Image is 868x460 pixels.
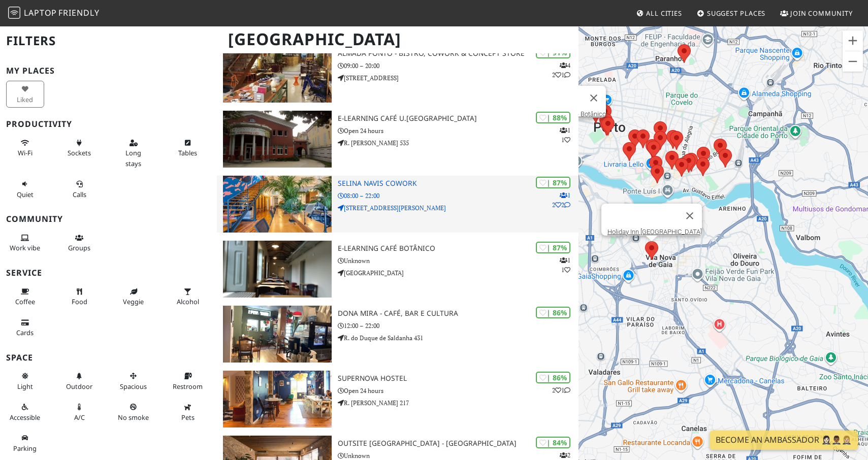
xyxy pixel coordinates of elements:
h3: Space [6,353,211,363]
h3: E-learning Café Botânico [338,244,579,253]
p: 1 1 [560,125,570,145]
div: | 87% [536,177,570,188]
h3: e-learning Café U.[GEOGRAPHIC_DATA] [338,114,579,123]
button: Zoom out [843,51,863,72]
button: Pets [169,399,207,425]
p: [GEOGRAPHIC_DATA] [338,268,579,278]
button: Veggie [115,283,153,310]
div: | 86% [536,372,570,383]
p: Unknown [338,256,579,266]
p: 1 1 [560,255,570,275]
button: Tables [169,135,207,161]
span: Suggest Places [707,9,766,18]
span: Spacious [120,382,147,391]
button: Wi-Fi [6,135,44,161]
img: Supernova Hostel [223,371,331,428]
span: Accessible [10,413,40,422]
span: Video/audio calls [73,190,86,199]
img: Dona Mira - Café, Bar e Cultura [223,306,331,363]
p: 4 2 1 [552,60,570,80]
h3: Service [6,268,211,278]
p: Open 24 hours [338,386,579,396]
p: [STREET_ADDRESS][PERSON_NAME] [338,203,579,213]
button: Spacious [115,368,153,395]
h2: Filters [6,25,211,56]
img: E-learning Café Botânico [223,241,331,298]
span: People working [10,243,40,252]
h3: Selina Navis CoWork [338,179,579,188]
p: [STREET_ADDRESS] [338,73,579,83]
a: Almada Ponto - Bistrô, Cowork & Concept Store | 91% 421 Almada Ponto - Bistrô, Cowork & Concept S... [217,46,578,103]
span: Outdoor area [66,382,92,391]
button: Coffee [6,283,44,310]
button: Light [6,368,44,395]
button: Close [678,204,702,228]
button: Cards [6,314,44,341]
p: 12:00 – 22:00 [338,321,579,331]
button: Food [60,283,99,310]
h3: Productivity [6,119,211,129]
span: Friendly [58,7,99,18]
span: Long stays [125,148,141,168]
button: Parking [6,430,44,456]
button: A/C [60,399,99,425]
img: Almada Ponto - Bistrô, Cowork & Concept Store [223,46,331,103]
h3: Community [6,214,211,224]
span: Credit cards [16,328,34,337]
button: Alcohol [169,283,207,310]
div: | 87% [536,242,570,253]
p: 1 2 2 [552,190,570,210]
span: Join Community [790,9,853,18]
button: Restroom [169,368,207,395]
button: Work vibe [6,229,44,256]
a: Holiday Inn [GEOGRAPHIC_DATA] [607,228,702,236]
button: Zoom in [843,30,863,51]
p: 2 [560,450,570,460]
button: Quiet [6,176,44,203]
button: Long stays [115,135,153,172]
span: Quiet [17,190,34,199]
h3: Dona Mira - Café, Bar e Cultura [338,309,579,318]
button: Outdoor [60,368,99,395]
img: LaptopFriendly [8,7,20,19]
span: Pet friendly [181,413,195,422]
button: Calls [60,176,99,203]
button: Sockets [60,135,99,161]
span: Stable Wi-Fi [18,148,33,157]
p: 09:00 – 20:00 [338,61,579,71]
h3: My Places [6,66,211,76]
span: Group tables [68,243,90,252]
div: | 84% [536,437,570,448]
a: Suggest Places [693,4,770,22]
p: 2 1 [552,385,570,395]
p: R. do Duque de Saldanha 431 [338,333,579,343]
h3: Outsite [GEOGRAPHIC_DATA] - [GEOGRAPHIC_DATA] [338,439,579,448]
span: Coffee [15,297,35,306]
a: All Cities [632,4,686,22]
a: e-learning Café U.Porto | 88% 11 e-learning Café U.[GEOGRAPHIC_DATA] Open 24 hours R. [PERSON_NAM... [217,111,578,168]
span: Alcohol [177,297,199,306]
a: E-learning Café Botânico | 87% 11 E-learning Café Botânico Unknown [GEOGRAPHIC_DATA] [217,241,578,298]
h3: Supernova Hostel [338,374,579,383]
div: | 88% [536,112,570,123]
button: Close [582,86,606,110]
span: Laptop [24,7,57,18]
div: | 86% [536,307,570,318]
span: All Cities [646,9,682,18]
span: Air conditioned [74,413,85,422]
a: Dona Mira - Café, Bar e Cultura | 86% Dona Mira - Café, Bar e Cultura 12:00 – 22:00 R. do Duque d... [217,306,578,363]
button: Accessible [6,399,44,425]
img: Selina Navis CoWork [223,176,331,233]
img: e-learning Café U.Porto [223,111,331,168]
button: Groups [60,229,99,256]
span: Parking [13,444,37,453]
span: Smoke free [118,413,149,422]
span: Veggie [123,297,144,306]
a: Join Community [776,4,857,22]
button: No smoke [115,399,153,425]
a: Selina Navis CoWork | 87% 122 Selina Navis CoWork 08:00 – 22:00 [STREET_ADDRESS][PERSON_NAME] [217,176,578,233]
span: Food [72,297,87,306]
span: Restroom [173,382,203,391]
p: R. [PERSON_NAME] 217 [338,398,579,408]
p: Open 24 hours [338,126,579,136]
